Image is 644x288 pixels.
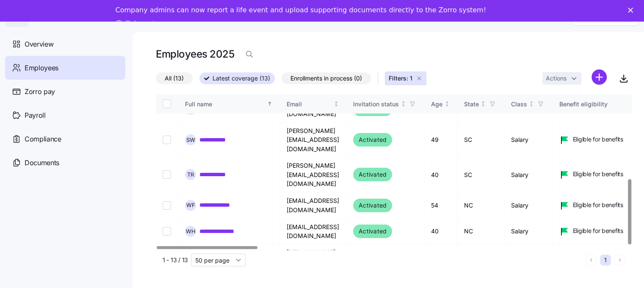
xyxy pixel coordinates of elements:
td: Salary [504,158,553,192]
td: Salary [504,244,553,279]
span: Eligible for benefits [573,227,623,235]
span: Eligible for benefits [573,201,623,209]
div: Close [628,8,636,13]
span: Latest coverage (13) [213,73,270,84]
a: Employees [5,56,125,80]
div: Company admins can now report a life event and upload supporting documents directly to the Zorro ... [116,6,486,14]
span: Enrollments in process (0) [290,73,362,84]
span: Employees [25,63,58,73]
td: SC [457,123,504,158]
span: Overview [25,39,53,50]
div: State [464,100,479,109]
a: Compliance [5,127,125,151]
h1: Employees 2025 [156,47,234,61]
td: 40 [424,219,457,244]
td: Salary [504,192,553,219]
div: Full name [185,100,265,109]
div: Not sorted [444,101,450,107]
span: Activated [359,200,387,210]
td: Salary [504,123,553,158]
a: Zorro pay [5,80,125,103]
td: NC [457,192,504,219]
span: W F [186,202,195,208]
td: [PERSON_NAME][EMAIL_ADDRESS][DOMAIN_NAME] [280,244,346,279]
th: StateNot sorted [457,94,504,114]
td: [PERSON_NAME][EMAIL_ADDRESS][DOMAIN_NAME] [280,158,346,192]
button: Filters: 1 [385,72,426,85]
td: SC [457,158,504,192]
th: AgeNot sorted [424,94,457,114]
button: Actions [542,72,581,85]
a: Overview [5,32,125,56]
a: Documents [5,151,125,174]
div: Sorted ascending [267,101,273,107]
th: ClassNot sorted [504,94,553,114]
span: Compliance [25,134,61,144]
input: Select record 11 [163,201,171,210]
span: All (13) [165,73,184,84]
button: Previous page [586,255,597,266]
span: Actions [546,75,567,81]
a: Take a tour [116,19,169,29]
th: EmailNot sorted [280,94,346,114]
td: 54 [424,192,457,219]
td: Salary [504,219,553,244]
span: 1 - 13 / 13 [163,256,188,264]
span: T R [187,172,194,177]
input: Select record 10 [163,170,171,179]
td: 49 [424,123,457,158]
span: W H [186,229,196,234]
div: Age [431,100,442,109]
input: Select record 9 [163,136,171,144]
div: Invitation status [353,100,399,109]
input: Select record 12 [163,227,171,235]
td: NC [457,244,504,279]
span: Payroll [25,110,46,121]
div: Not sorted [333,101,339,107]
a: Payroll [5,103,125,127]
div: Not sorted [401,101,406,107]
svg: add icon [591,69,607,85]
td: [PERSON_NAME][EMAIL_ADDRESS][DOMAIN_NAME] [280,123,346,158]
span: Eligible for benefits [573,135,623,144]
div: Not sorted [528,101,534,107]
span: S W [186,137,195,143]
th: Invitation statusNot sorted [346,94,424,114]
td: 63 [424,244,457,279]
td: [EMAIL_ADDRESS][DOMAIN_NAME] [280,219,346,244]
div: Email [287,100,332,109]
td: [EMAIL_ADDRESS][DOMAIN_NAME] [280,192,346,219]
button: 1 [600,255,611,266]
div: Not sorted [480,101,486,107]
span: Filters: 1 [389,74,412,83]
td: NC [457,219,504,244]
span: Activated [359,135,387,145]
th: Full nameSorted ascending [178,94,280,114]
span: Activated [359,226,387,236]
input: Select all records [163,100,171,108]
span: Eligible for benefits [573,170,623,178]
button: Next page [614,255,625,266]
span: Documents [25,158,59,168]
td: 40 [424,158,457,192]
span: Zorro pay [25,86,55,97]
span: Activated [359,169,387,180]
div: Class [511,100,527,109]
